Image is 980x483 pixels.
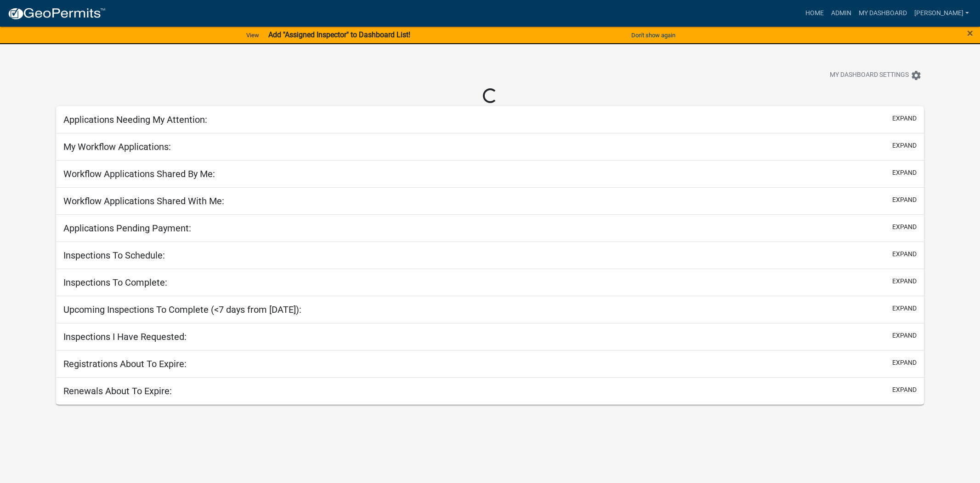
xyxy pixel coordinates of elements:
[63,168,215,179] h5: Workflow Applications Shared By Me:
[892,114,917,123] button: expand
[892,249,917,259] button: expand
[892,168,917,178] button: expand
[63,114,207,125] h5: Applications Needing My Attention:
[967,28,973,39] button: Close
[63,277,167,288] h5: Inspections To Complete:
[802,5,827,22] a: Home
[63,250,165,261] h5: Inspections To Schedule:
[967,27,973,40] span: ×
[911,70,922,81] i: settings
[892,358,917,368] button: expand
[63,358,187,369] h5: Registrations About To Expire:
[827,5,855,22] a: Admin
[892,222,917,232] button: expand
[892,195,917,205] button: expand
[855,5,911,22] a: My Dashboard
[892,304,917,313] button: expand
[822,66,929,84] button: My Dashboard Settingssettings
[63,304,301,315] h5: Upcoming Inspections To Complete (<7 days from [DATE]):
[911,5,973,22] a: [PERSON_NAME]
[243,28,263,43] a: View
[892,276,917,286] button: expand
[892,141,917,150] button: expand
[268,30,410,39] strong: Add "Assigned Inspector" to Dashboard List!
[63,195,224,207] h5: Workflow Applications Shared With Me:
[63,223,191,234] h5: Applications Pending Payment:
[63,331,187,342] h5: Inspections I Have Requested:
[63,141,171,152] h5: My Workflow Applications:
[628,28,679,43] button: Don't show again
[830,70,909,81] span: My Dashboard Settings
[892,331,917,340] button: expand
[63,385,172,397] h5: Renewals About To Expire:
[892,385,917,395] button: expand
